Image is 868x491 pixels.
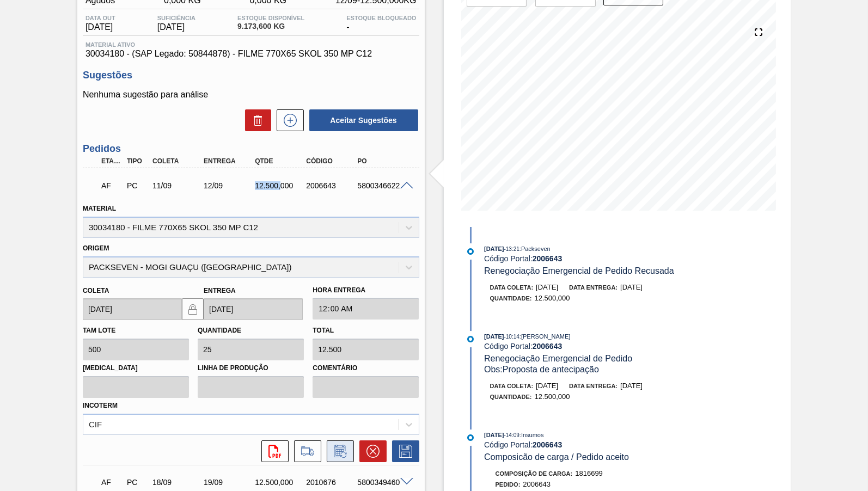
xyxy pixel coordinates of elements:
label: Hora Entrega [313,283,419,298]
span: Renegociação Emergencial de Pedido [484,354,632,363]
div: 12/09/2025 [201,181,258,190]
div: Aguardando Faturamento [99,174,124,198]
label: Quantidade [198,327,241,334]
span: : Insumos [519,432,544,438]
span: Composicão de carga / Pedido aceito [484,452,629,462]
label: Origem [83,244,109,252]
span: Data coleta: [490,383,534,389]
span: 30034180 - (SAP Legado: 50844878) - FILME 770X65 SKOL 350 MP C12 [85,49,417,59]
span: Estoque Disponível [237,15,304,21]
div: Tipo [124,157,150,165]
strong: 2006643 [533,342,563,351]
span: 9.173,600 KG [237,22,304,30]
label: Total [313,327,334,334]
strong: 2006643 [533,440,563,449]
label: [MEDICAL_DATA] [83,360,189,376]
div: Excluir Sugestões [240,109,271,131]
div: Coleta [150,157,206,165]
span: [DATE] [536,283,558,291]
div: 18/09/2025 [150,478,206,487]
span: [DATE] [484,245,504,252]
span: : Packseven [519,245,551,252]
span: - 10:14 [504,334,519,340]
span: Obs: Proposta de antecipação [484,365,599,374]
div: Abrir arquivo PDF [256,440,289,462]
span: Material ativo [85,41,417,48]
p: Nenhuma sugestão para análise [83,90,419,100]
img: atual [467,248,474,255]
input: dd/mm/yyyy [204,298,303,320]
div: 12.500,000 [252,478,309,487]
span: Estoque Bloqueado [346,15,416,21]
span: [DATE] [536,382,558,390]
img: atual [467,336,474,342]
div: Salvar Pedido [387,440,419,462]
label: Incoterm [83,402,118,409]
span: 1816699 [575,469,603,477]
div: Código Portal: [484,342,743,351]
span: Quantidade : [490,394,532,400]
span: Quantidade : [490,295,532,302]
div: Nova sugestão [271,109,304,131]
div: Etapa [99,157,124,165]
button: Aceitar Sugestões [309,109,418,131]
div: Código Portal: [484,440,743,449]
div: Pedido de Compra [124,181,150,190]
span: Suficiência [157,15,195,21]
img: locked [186,303,199,316]
h3: Sugestões [83,70,419,81]
span: Renegociação Emergencial de Pedido Recusada [484,266,674,275]
span: : [PERSON_NAME] [519,333,571,340]
strong: 2006643 [533,254,563,263]
input: dd/mm/yyyy [83,298,182,320]
div: Código Portal: [484,254,743,263]
div: 2010676 [303,478,360,487]
img: atual [467,434,474,441]
h3: Pedidos [83,143,419,155]
span: 2006643 [523,480,551,488]
label: Linha de Produção [198,360,304,376]
span: Data out [85,15,115,21]
label: Material [83,205,116,212]
div: CIF [89,420,102,429]
div: Código [303,157,360,165]
span: [DATE] [484,333,504,340]
div: PO [354,157,411,165]
div: 11/09/2025 [150,181,206,190]
div: 12.500,000 [252,181,309,190]
div: Ir para Composição de Carga [289,440,321,462]
div: 5800346622 [354,181,411,190]
span: Data coleta: [490,284,534,291]
label: Tam lote [83,327,115,334]
span: - 13:21 [504,246,519,252]
div: Informar alteração no pedido [321,440,354,462]
span: Data entrega: [569,284,618,291]
span: [DATE] [157,22,195,32]
button: locked [182,298,204,320]
span: [DATE] [484,432,504,438]
span: [DATE] [620,382,643,390]
div: Cancelar pedido [354,440,387,462]
span: Pedido : [496,481,521,488]
div: Pedido de Compra [124,478,150,487]
p: AF [101,478,121,487]
div: 2006643 [303,181,360,190]
label: Entrega [204,287,236,294]
div: 19/09/2025 [201,478,258,487]
div: Entrega [201,157,258,165]
div: Aceitar Sugestões [304,108,419,132]
span: [DATE] [85,22,115,32]
div: Qtde [252,157,309,165]
span: - 14:09 [504,432,519,438]
span: [DATE] [620,283,643,291]
span: Composição de Carga : [496,470,573,477]
p: AF [101,181,121,190]
span: 12.500,000 [535,392,570,401]
label: Comentário [313,360,419,376]
span: 12.500,000 [535,294,570,302]
div: - [344,15,419,32]
span: Data entrega: [569,383,618,389]
label: Coleta [83,287,109,294]
div: 5800349460 [354,478,411,487]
